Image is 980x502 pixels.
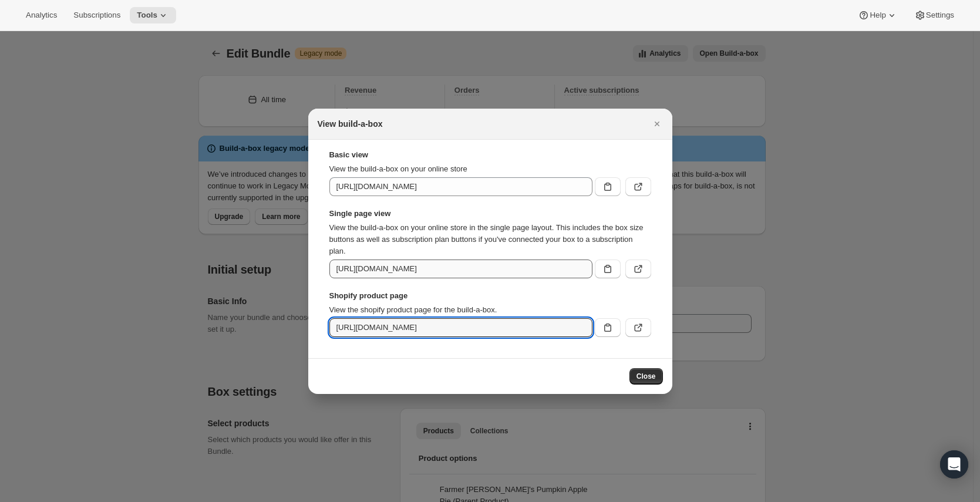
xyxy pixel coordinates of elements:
span: Help [870,11,885,20]
p: View the shopify product page for the build-a-box. [329,304,651,316]
span: Settings [926,11,954,20]
strong: Single page view [329,208,651,220]
span: Subscriptions [73,11,120,20]
span: Analytics [26,11,57,20]
span: Tools [137,11,157,20]
button: Subscriptions [66,7,127,23]
p: View the build-a-box on your online store [329,163,651,175]
strong: Basic view [329,149,651,161]
button: Close [649,116,665,132]
div: Open Intercom Messenger [940,450,968,479]
button: Help [851,7,904,23]
button: Tools [130,7,176,23]
p: View the build-a-box on your online store in the single page layout. This includes the box size b... [329,222,651,257]
button: Close [629,368,663,385]
strong: Shopify product page [329,290,651,302]
span: Close [637,372,656,381]
button: Settings [907,7,961,23]
button: Analytics [19,7,64,23]
h2: View build-a-box [318,118,383,130]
